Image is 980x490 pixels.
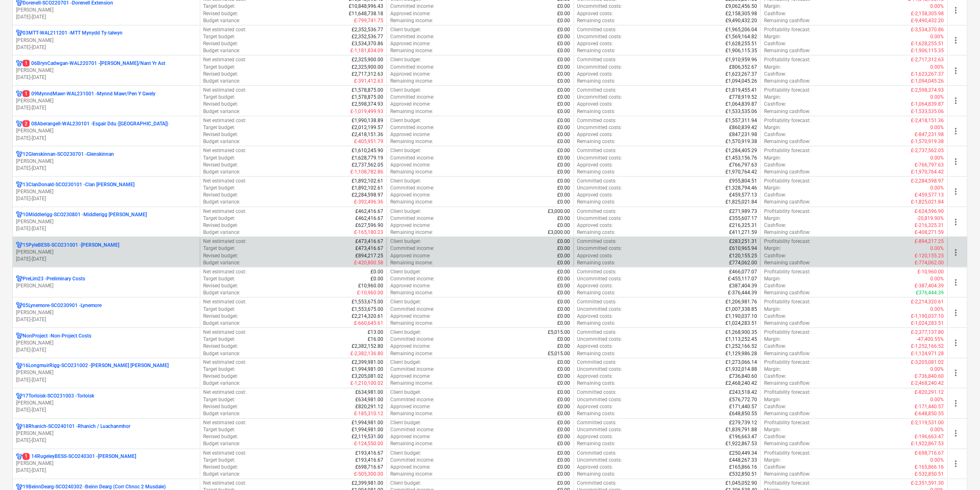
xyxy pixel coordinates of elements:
p: £1,819,455.41 [725,87,757,94]
div: Project has multi currencies enabled [16,181,23,188]
div: Project has multi currencies enabled [16,423,23,430]
span: 2 [23,120,30,127]
p: £0.00 [558,131,570,138]
p: £-2,717,312.63 [911,56,944,63]
p: Remaining income : [390,17,433,24]
p: £0.00 [558,155,570,162]
p: Margin : [764,94,781,101]
p: Remaining costs : [577,78,616,85]
p: Net estimated cost : [204,26,247,33]
p: £11,648,738.18 [349,10,383,17]
p: £766,797.63 [729,162,757,169]
p: £2,737,562.05 [352,162,383,169]
p: £1,453,156.76 [725,155,757,162]
p: £1,284,405.29 [725,147,757,154]
p: Revised budget : [204,40,239,47]
div: NonProject -Non-Project Costs[PERSON_NAME][DATE]-[DATE] [16,333,197,354]
p: £2,325,900.00 [352,56,383,63]
p: Cashflow : [764,162,786,169]
p: £-1,108,782.86 [350,169,383,176]
p: [DATE] - [DATE] [16,225,197,232]
p: Client budget : [390,26,421,33]
div: Project has multi currencies enabled [16,120,23,127]
p: 10Middlerigg-SCO230801 - Middlerigg [PERSON_NAME] [23,211,147,218]
p: £2,158,305.98 [725,10,757,17]
p: £2,418,151.36 [352,131,383,138]
p: £2,012,199.57 [352,124,383,131]
p: Approved income : [390,162,431,169]
p: Cashflow : [764,40,786,47]
p: 0.00% [931,33,944,40]
span: 1 [23,60,30,67]
p: £1,094,045.26 [725,78,757,85]
p: Uncommitted costs : [577,155,622,162]
p: 15PyleBESS-SCO231001 - [PERSON_NAME] [23,242,119,249]
p: £0.00 [558,47,570,54]
p: [DATE] - [DATE] [16,407,197,414]
p: Profitability forecast : [764,147,811,154]
p: Cashflow : [764,71,786,78]
span: more_vert [951,368,961,378]
div: 15PyleBESS-SCO231001 -[PERSON_NAME][PERSON_NAME][DATE]-[DATE] [16,242,197,263]
p: Revised budget : [204,71,239,78]
p: £-3,534,370.86 [911,26,944,33]
p: Remaining costs : [577,169,616,176]
p: Committed costs : [577,26,617,33]
p: £9,062,456.50 [725,3,757,10]
p: Committed costs : [577,178,617,185]
p: 0.00% [931,64,944,71]
p: Uncommitted costs : [577,124,622,131]
p: £0.00 [558,185,570,192]
div: 18Rhanich-SCO240101 -Rhanich / Luachanmhor[PERSON_NAME][DATE]-[DATE] [16,423,197,444]
p: Client budget : [390,147,421,154]
p: £0.00 [558,56,570,63]
p: [DATE] - [DATE] [16,377,197,384]
p: £3,534,370.86 [352,40,383,47]
p: Committed income : [390,124,434,131]
p: £0.00 [558,78,570,85]
p: £-1,181,834.09 [350,47,383,54]
p: £778,919.52 [729,94,757,101]
p: £0.00 [558,94,570,101]
p: Committed income : [390,3,434,10]
p: Approved costs : [577,40,613,47]
p: Committed income : [390,94,434,101]
p: [PERSON_NAME] [16,340,197,347]
p: £0.00 [558,26,570,33]
p: Remaining cashflow : [764,17,811,24]
p: Remaining costs : [577,108,616,115]
p: [PERSON_NAME] [16,127,197,134]
p: £2,352,536.77 [352,26,383,33]
p: [PERSON_NAME] [16,370,197,377]
p: £-847,231.98 [915,131,944,138]
p: Target budget : [204,94,236,101]
div: 109MynndMawr-WAL231001 -Mynnd Mawr/Pen Y Gwely[PERSON_NAME][DATE]-[DATE] [16,90,197,111]
p: £-1,064,839.87 [911,101,944,108]
p: Profitability forecast : [764,26,811,33]
p: £-9,490,432.20 [911,17,944,24]
p: Approved income : [390,131,431,138]
p: £0.00 [558,108,570,115]
p: £0.00 [558,169,570,176]
p: Approved income : [390,71,431,78]
p: £-2,598,374.93 [911,87,944,94]
div: Project has multi currencies enabled [16,393,23,400]
span: more_vert [951,308,961,318]
div: 05Lynemore-SCO230901 -Lynemore[PERSON_NAME][DATE]-[DATE] [16,302,197,323]
span: more_vert [951,217,961,227]
p: 16LongmuirRigg-SCO231002 - [PERSON_NAME] [PERSON_NAME] [23,363,169,370]
p: Revised budget : [204,162,239,169]
p: [PERSON_NAME] [16,218,197,225]
p: Profitability forecast : [764,178,811,185]
p: Remaining income : [390,138,433,145]
p: Client budget : [390,87,421,94]
p: Remaining income : [390,47,433,54]
iframe: Chat Widget [939,451,980,490]
div: 106BrynCadwgan-WAL220701 -[PERSON_NAME]/Nant Yr Ast[PERSON_NAME][DATE]-[DATE] [16,60,197,81]
p: NonProject - Non-Project Costs [23,333,91,340]
p: Net estimated cost : [204,147,247,154]
p: £0.00 [558,162,570,169]
p: [PERSON_NAME] [16,97,197,104]
p: Uncommitted costs : [577,64,622,71]
p: £1,906,115.35 [725,47,757,54]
